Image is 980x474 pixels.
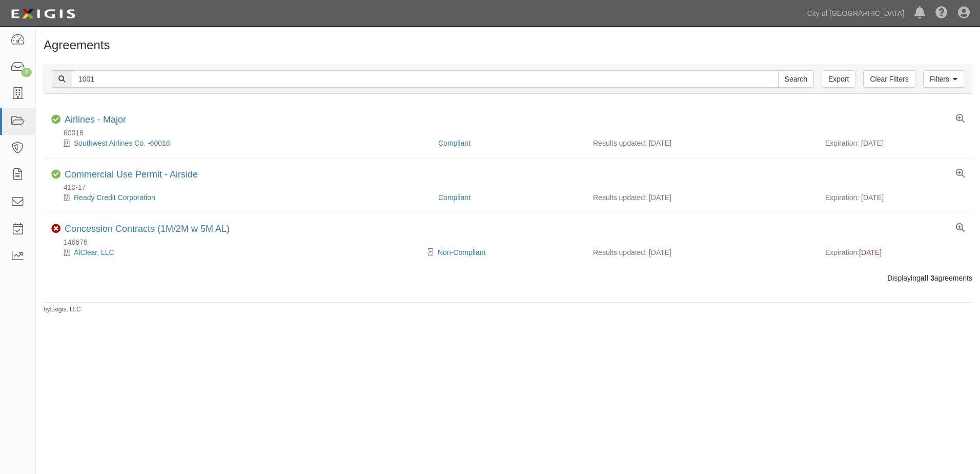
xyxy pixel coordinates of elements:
a: Airlines - Major [65,114,126,125]
a: Non-Compliant [438,248,485,256]
div: Displaying agreements [36,273,980,283]
a: Commercial Use Permit - Airside [65,169,198,180]
div: Expiration: [825,247,965,258]
b: all 3 [921,274,934,282]
a: AlClear, LLC [74,248,114,256]
div: Ready Credit Corporation [51,192,431,203]
div: Expiration: [DATE] [825,192,965,203]
a: Ready Credit Corporation [74,193,155,202]
div: Southwest Airlines Co. -60018 [51,138,431,148]
i: Compliant [51,115,60,124]
a: Export [822,70,855,88]
input: Search [778,70,814,88]
a: Filters [923,70,964,88]
i: Non-Compliant [51,224,60,233]
i: Pending Review [428,249,434,256]
a: Compliant [438,193,471,202]
i: Help Center - Complianz [935,7,948,19]
a: View results summary [956,224,965,233]
a: Exigis, LLC [50,306,81,313]
a: Compliant [438,139,471,147]
div: 7 [21,68,32,77]
small: by [44,305,81,314]
h1: Agreements [44,38,972,52]
div: Concession Contracts (1M/2M w 5M AL) [65,224,230,235]
div: 410-17 [51,182,972,192]
div: Results updated: [DATE] [593,192,810,203]
a: View results summary [956,114,965,124]
a: Clear Filters [863,70,915,88]
a: View results summary [956,169,965,179]
i: Compliant [51,170,60,179]
div: AlClear, LLC [51,247,431,258]
div: Expiration: [DATE] [825,138,965,148]
img: logo-5460c22ac91f19d4615b14bd174203de0afe785f0fc80cf4dbbc73dc1793850b.png [8,5,78,23]
div: 60018 [51,128,972,138]
div: 146676 [51,237,972,247]
div: Airlines - Major [65,114,126,126]
div: Commercial Use Permit - Airside [65,169,198,181]
a: Concession Contracts (1M/2M w 5M AL) [65,224,230,234]
div: Results updated: [DATE] [593,138,810,148]
input: Search [72,70,779,88]
a: Southwest Airlines Co. -60018 [74,139,170,147]
a: City of [GEOGRAPHIC_DATA] [802,3,909,24]
div: Results updated: [DATE] [593,247,810,258]
span: [DATE] [859,248,882,256]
